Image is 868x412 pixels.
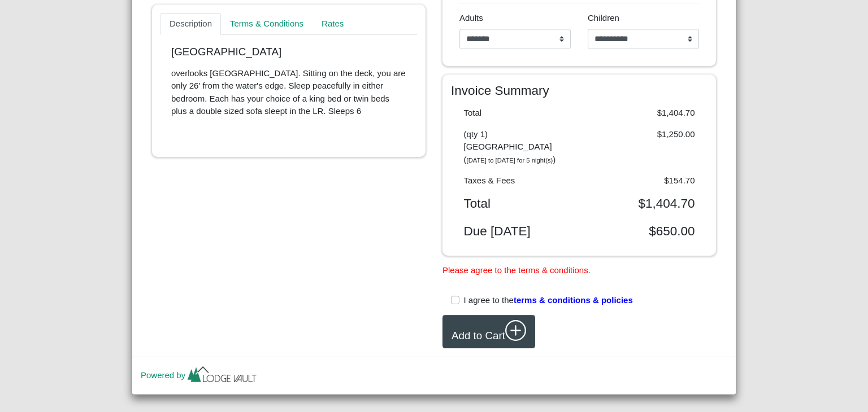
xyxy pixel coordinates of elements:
[579,174,704,187] div: $154.70
[185,363,259,388] img: lv-small.ca335149.png
[451,83,708,98] h4: Invoice Summary
[514,295,633,305] span: terms & conditions & policies
[171,67,406,118] p: overlooks [GEOGRAPHIC_DATA]. Sitting on the deck, you are only 26' from the water's edge. Sleep p...
[171,46,406,59] p: [GEOGRAPHIC_DATA]
[579,196,704,211] div: $1,404.70
[221,13,313,36] a: Terms & Conditions
[459,13,483,23] span: Adults
[505,320,527,341] svg: plus circle
[579,128,704,166] div: $1,250.00
[455,223,580,239] div: Due [DATE]
[442,315,535,348] button: Add to Cartplus circle
[455,107,580,120] div: Total
[442,264,716,277] li: Please agree to the terms & conditions.
[588,13,619,23] span: Children
[455,196,580,211] div: Total
[579,107,704,120] div: $1,404.70
[455,128,580,166] div: (qty 1) [GEOGRAPHIC_DATA] ( )
[455,174,580,187] div: Taxes & Fees
[160,13,221,36] a: Description
[464,294,633,307] label: I agree to the
[579,223,704,239] div: $650.00
[467,157,553,164] i: [DATE] to [DATE] for 5 night(s)
[141,370,259,380] a: Powered by
[313,13,353,36] a: Rates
